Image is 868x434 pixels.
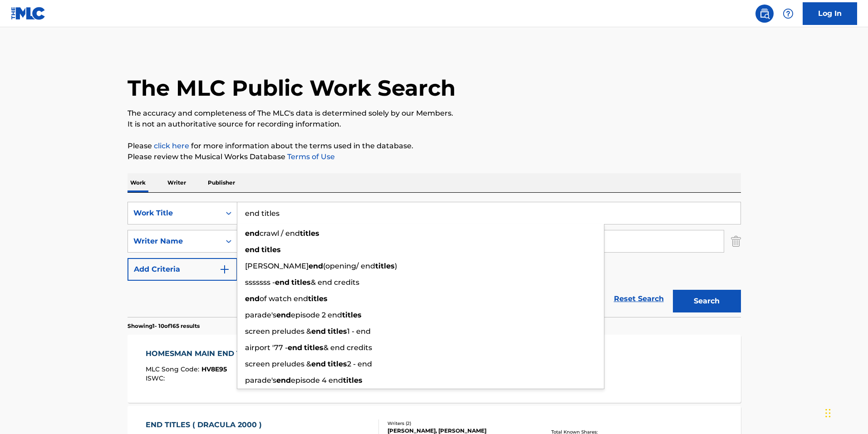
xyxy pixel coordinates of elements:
strong: end [276,376,291,385]
strong: end [245,294,260,303]
strong: end [275,278,289,287]
strong: titles [308,294,328,303]
img: MLC Logo [11,7,46,20]
strong: titles [261,245,281,254]
span: sssssss - [245,278,275,287]
span: (opening/ end [323,262,375,270]
span: episode 2 end [291,311,342,319]
strong: titles [328,327,347,336]
a: Reset Search [609,289,668,309]
span: crawl / end [260,229,300,238]
span: airport '77 - [245,343,288,352]
strong: end [311,360,326,368]
div: Help [779,5,797,23]
div: HOMESMAN MAIN END TITLES [146,348,266,359]
p: Work [128,173,148,192]
p: Writer [165,173,189,192]
img: help [783,8,794,19]
div: Drag [825,400,831,427]
span: [PERSON_NAME] [245,262,309,270]
button: Add Criteria [128,258,237,281]
strong: titles [291,278,311,287]
div: END TITLES ( DRACULA 2000 ) [146,419,266,430]
img: Delete Criterion [731,230,741,253]
span: parade's [245,376,276,385]
img: 9d2ae6d4665cec9f34b9.svg [219,264,230,275]
span: ) [395,262,397,270]
div: Work Title [133,208,215,219]
a: Terms of Use [285,152,335,161]
p: Publisher [205,173,238,192]
span: MLC Song Code : [146,365,201,373]
span: HV8E95 [201,365,227,373]
span: 2 - end [347,360,372,368]
button: Search [673,290,741,312]
span: parade's [245,311,276,319]
div: Writer Name [133,236,215,247]
strong: titles [375,262,395,270]
strong: titles [342,311,362,319]
strong: end [276,311,291,319]
strong: end [245,245,260,254]
h1: The MLC Public Work Search [128,74,456,102]
span: & end credits [311,278,359,287]
strong: titles [328,360,347,368]
a: Public Search [755,5,774,23]
iframe: Chat Widget [823,390,868,434]
p: Please for more information about the terms used in the database. [128,141,741,151]
strong: titles [300,229,319,238]
strong: end [309,262,323,270]
strong: titles [304,343,324,352]
p: Showing 1 - 10 of 165 results [128,322,200,330]
a: Log In [803,2,857,25]
strong: end [288,343,302,352]
img: search [759,8,770,19]
span: screen preludes & [245,327,311,336]
span: 1 - end [347,327,371,336]
span: & end credits [324,343,372,352]
p: The accuracy and completeness of The MLC's data is determined solely by our Members. [128,108,741,119]
span: of watch end [260,294,308,303]
strong: titles [343,376,363,385]
form: Search Form [128,202,741,317]
p: It is not an authoritative source for recording information. [128,119,741,130]
strong: end [311,327,326,336]
a: HOMESMAN MAIN END TITLESMLC Song Code:HV8E95ISWC:Writers (1)[PERSON_NAME]Recording Artists (0)Tot... [128,335,741,403]
a: click here [154,141,189,150]
p: Please review the Musical Works Database [128,151,741,162]
div: Writers ( 2 ) [387,420,525,427]
strong: end [245,229,260,238]
span: screen preludes & [245,360,311,368]
span: episode 4 end [291,376,343,385]
span: ISWC : [146,374,167,382]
